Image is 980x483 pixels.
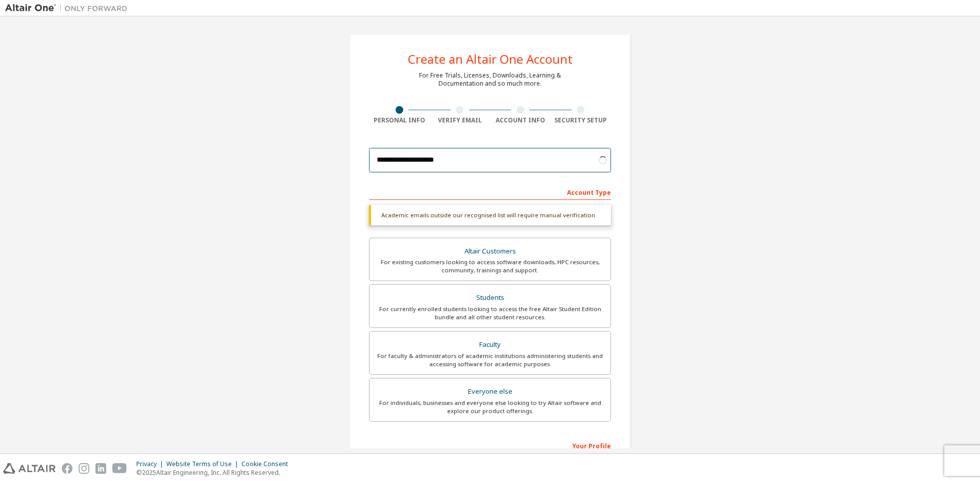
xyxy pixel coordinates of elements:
div: Personal Info [369,116,430,124]
div: Academic emails outside our recognised list will require manual verification. [369,205,611,225]
img: Altair One [5,3,133,13]
img: youtube.svg [112,463,127,474]
img: instagram.svg [79,463,89,474]
p: © 2025 Altair Engineering, Inc. All Rights Reserved. [136,468,294,477]
div: Website Terms of Use [166,460,241,468]
div: Students [376,291,604,305]
div: Cookie Consent [241,460,294,468]
div: Altair Customers [376,244,604,259]
img: facebook.svg [62,463,72,474]
div: Verify Email [430,116,491,124]
div: Everyone else [376,385,604,399]
div: Create an Altair One Account [408,53,573,65]
img: altair_logo.svg [3,463,56,474]
div: For individuals, businesses and everyone else looking to try Altair software and explore our prod... [376,399,604,415]
div: Security Setup [551,116,611,124]
div: For existing customers looking to access software downloads, HPC resources, community, trainings ... [376,258,604,274]
div: Privacy [136,460,166,468]
div: For currently enrolled students looking to access the free Altair Student Edition bundle and all ... [376,305,604,321]
div: Account Info [490,116,551,124]
div: Faculty [376,338,604,352]
div: For Free Trials, Licenses, Downloads, Learning & Documentation and so much more. [419,71,561,88]
div: For faculty & administrators of academic institutions administering students and accessing softwa... [376,352,604,368]
div: Account Type [369,184,611,200]
img: linkedin.svg [95,463,106,474]
div: Your Profile [369,437,611,453]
